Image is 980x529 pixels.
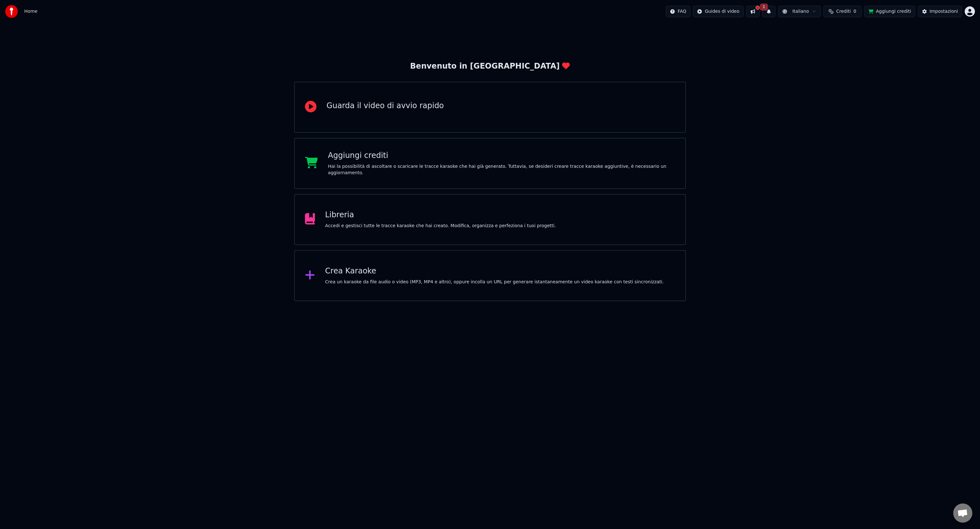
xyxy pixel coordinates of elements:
div: Crea Karaoke [325,266,664,276]
div: Aggiungi crediti [328,151,675,161]
button: FAQ [666,6,690,17]
span: Home [24,8,37,15]
button: Impostazioni [918,6,962,17]
button: Aggiungi crediti [864,6,915,17]
div: Hai la possibilità di ascoltare o scaricare le tracce karaoke che hai già generato. Tuttavia, se ... [328,163,675,176]
div: Crea un karaoke da file audio o video (MP3, MP4 e altro), oppure incolla un URL per generare ista... [325,279,664,285]
nav: breadcrumb [24,8,37,15]
button: Crediti0 [823,6,862,17]
div: Benvenuto in [GEOGRAPHIC_DATA] [410,61,570,71]
button: Guides di video [693,6,743,17]
img: youka [5,5,18,18]
div: Accedi e gestisci tutte le tracce karaoke che hai creato. Modifica, organizza e perfeziona i tuoi... [325,223,556,229]
div: Impostazioni [930,8,958,15]
div: Guarda il video di avvio rapido [327,101,444,111]
button: 1 [762,6,776,17]
div: Libreria [325,210,556,220]
span: Crediti [836,8,851,15]
span: 1 [760,4,768,11]
div: Aprire la chat [953,503,972,523]
span: 0 [853,8,856,15]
